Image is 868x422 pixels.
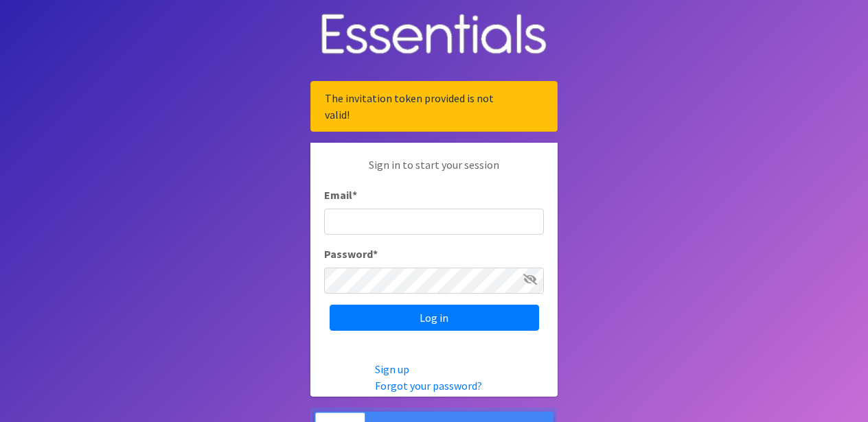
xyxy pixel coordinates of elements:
input: Log in [330,305,539,331]
div: The invitation token provided is not valid! [310,81,558,132]
abbr: required [352,188,357,202]
a: Sign up [375,362,409,376]
label: Password [324,246,378,262]
p: Sign in to start your session [324,156,544,187]
abbr: required [373,247,378,261]
label: Email [324,187,357,203]
a: Forgot your password? [375,379,482,392]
